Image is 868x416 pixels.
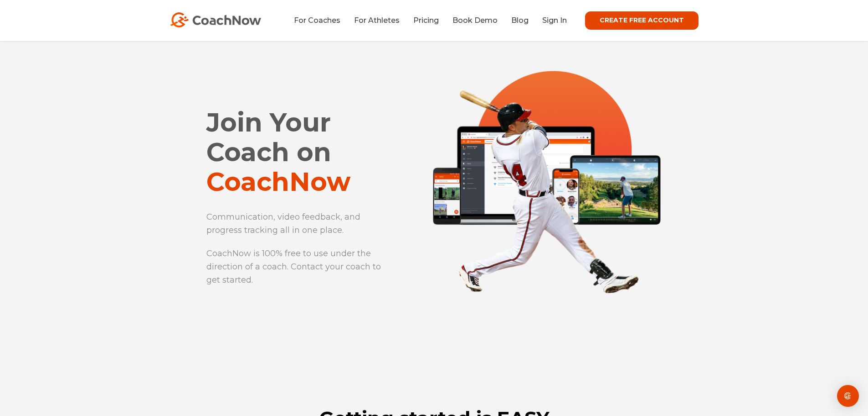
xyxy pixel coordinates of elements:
[542,16,567,25] a: Sign In
[837,385,859,407] div: Open Intercom Messenger
[585,11,699,30] a: CREATE FREE ACCOUNT
[294,16,340,25] a: For Coaches
[354,16,400,25] a: For Athletes
[206,247,391,287] p: CoachNow is 100% free to use under the direction of a coach. Contact your coach to get started.
[206,211,391,237] p: Communication, video feedback, and progress tracking all in one place.
[511,16,529,25] a: Blog
[413,16,439,25] a: Pricing
[206,166,350,197] span: CoachNow
[170,12,261,27] img: CoachNow Logo
[452,16,498,25] a: Book Demo
[206,107,331,168] span: Join Your Coach on
[404,25,689,311] img: CoachNow for Athletes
